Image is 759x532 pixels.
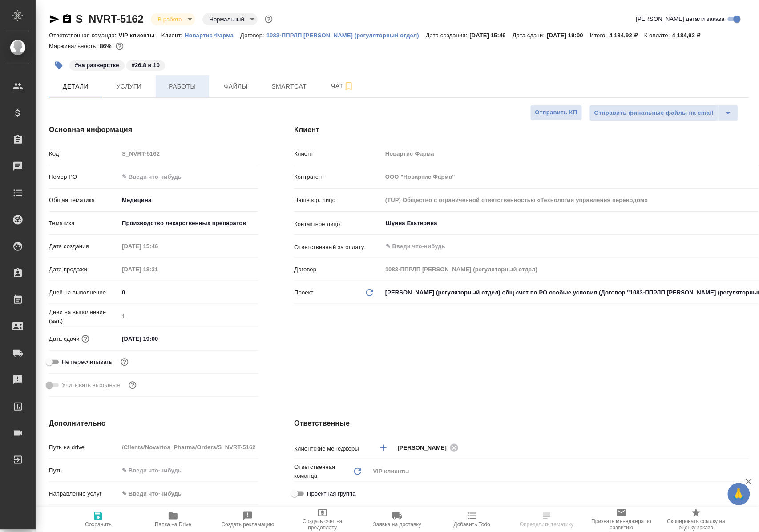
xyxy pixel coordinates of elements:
p: Ответственная команда: [49,32,119,39]
span: Работы [161,81,204,92]
button: Папка на Drive [136,507,210,532]
p: Дата сдачи [49,335,80,343]
p: Контактное лицо [294,220,382,229]
span: [PERSON_NAME] [398,443,452,452]
button: Добавить тэг [49,56,69,75]
button: Если добавить услуги и заполнить их объемом, то дата рассчитается автоматически [80,333,91,345]
p: Путь [49,466,119,475]
button: Отправить КП [530,105,582,121]
p: 4 184,92 ₽ [610,32,645,39]
p: Направление услуг [49,489,119,498]
p: Ответственная команда [294,463,352,480]
span: Создать счет на предоплату [291,518,355,531]
div: В работе [202,13,258,25]
span: Чат [321,81,364,92]
p: Новартис Фарма [185,32,240,39]
button: Выбери, если сб и вс нужно считать рабочими днями для выполнения заказа. [127,379,138,391]
span: Заявка на доставку [373,521,421,528]
p: Код [49,149,119,158]
button: Добавить менеджера [373,437,394,459]
p: Контрагент [294,173,382,181]
button: В работе [155,16,185,23]
h4: Дополнительно [49,418,258,429]
button: Скопировать ссылку на оценку заказа [659,507,734,532]
input: ✎ Введи что-нибудь [119,332,197,345]
span: Отправить финальные файлы на email [594,108,714,118]
input: Пустое поле [119,240,197,253]
span: Скопировать ссылку на оценку заказа [664,518,728,531]
input: ✎ Введи что-нибудь [119,464,258,477]
button: Отправить финальные файлы на email [589,105,719,121]
input: ✎ Введи что-нибудь [119,170,258,183]
button: Определить тематику [509,507,584,532]
button: 🙏 [728,483,750,505]
p: Клиентские менеджеры [294,444,370,453]
span: Детали [54,81,97,92]
button: Призвать менеджера по развитию [584,507,659,532]
div: [PERSON_NAME] [398,442,462,453]
p: Дата продажи [49,265,119,274]
input: ✎ Введи что-нибудь [119,286,258,299]
span: Файлы [214,81,257,92]
span: Определить тематику [520,521,573,528]
span: Не пересчитывать [62,358,112,367]
p: К оплате: [644,32,672,39]
p: VIP клиенты [119,32,161,39]
p: Дата создания: [426,32,469,39]
span: Сохранить [85,521,112,528]
input: Пустое поле [119,441,258,454]
input: Пустое поле [119,310,258,323]
p: Клиент [294,149,382,158]
p: Клиент: [161,32,185,39]
a: Новартис Фарма [185,31,240,39]
div: VIP клиенты [370,464,749,479]
div: ✎ Введи что-нибудь [119,486,258,501]
p: #на разверстке [75,61,119,70]
span: [PERSON_NAME] детали заказа [636,15,725,24]
span: Учитывать выходные [62,381,120,390]
p: Дата создания [49,242,119,251]
p: [DATE] 15:46 [470,32,513,39]
p: Ответственный за оплату [294,243,382,252]
p: 4 184,92 ₽ [672,32,707,39]
button: Заявка на доставку [360,507,435,532]
button: Доп статусы указывают на важность/срочность заказа [263,13,275,25]
button: Добавить Todo [435,507,509,532]
p: Договор: [240,32,266,39]
span: Smartcat [268,81,311,92]
span: Призвать менеджера по развитию [589,518,654,531]
span: на разверстке [69,61,125,69]
button: Включи, если не хочешь, чтобы указанная дата сдачи изменилась после переставления заказа в 'Подтв... [119,356,130,368]
p: Проект [294,288,314,297]
button: Скопировать ссылку [62,14,73,24]
span: 26.8 в 10 [125,61,166,69]
a: 1083-ППРЛП [PERSON_NAME] (регуляторный отдел) [266,31,426,39]
p: Тематика [49,219,119,228]
span: Проектная группа [307,489,355,498]
span: Услуги [108,81,150,92]
h4: Основная информация [49,125,258,135]
p: Маржинальность: [49,43,100,49]
p: Наше юр. лицо [294,196,382,205]
p: [DATE] 19:00 [547,32,590,39]
p: Дней на выполнение (авт.) [49,308,119,326]
p: Общая тематика [49,196,119,205]
p: Дата сдачи: [513,32,547,39]
button: Скопировать ссылку для ЯМессенджера [49,14,60,24]
button: Создать рекламацию [210,507,285,532]
div: Медицина [119,193,258,208]
p: Путь на drive [49,443,119,452]
h4: Клиент [294,125,749,135]
p: Итого: [590,32,609,39]
div: ✎ Введи что-нибудь [122,489,248,498]
input: Пустое поле [119,263,197,276]
p: Дней на выполнение [49,288,119,297]
button: Open [744,447,746,449]
button: Нормальный [207,16,247,23]
p: Договор [294,265,382,274]
button: Создать счет на предоплату [285,507,360,532]
div: Производство лекарственных препаратов [119,216,258,231]
a: S_NVRT-5162 [76,13,144,25]
div: В работе [151,13,195,25]
p: 1083-ППРЛП [PERSON_NAME] (регуляторный отдел) [266,32,426,39]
